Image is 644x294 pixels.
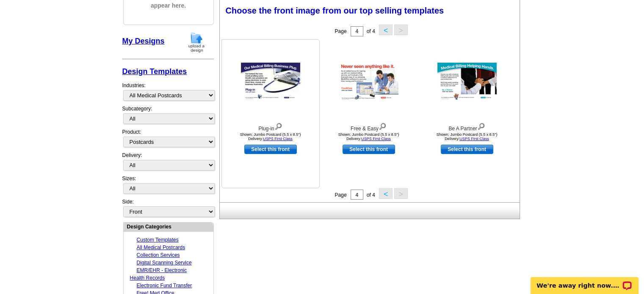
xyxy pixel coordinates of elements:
[137,245,185,250] a: All Medical Postcards
[379,188,392,199] button: <
[459,137,489,141] a: USPS First Class
[367,28,375,34] span: of 4
[274,121,282,130] img: view design details
[241,63,300,101] img: Plug-in
[394,188,408,199] button: >
[420,132,514,141] div: Shown: Jumbo Postcard (5.5 x 8.5") Delivery:
[477,121,485,130] img: view design details
[122,151,214,175] div: Delivery:
[322,132,415,141] div: Shown: Jumbo Postcard (5.5 x 8.5") Delivery:
[525,267,644,294] iframe: LiveChat chat widget
[122,67,187,76] a: Design Templates
[244,145,297,154] a: use this design
[122,105,214,128] div: Subcategory:
[137,237,179,243] a: Custom Templates
[334,192,346,198] span: Page
[122,175,214,198] div: Sizes:
[224,132,317,141] div: Shown: Jumbo Postcard (5.5 x 8.5") Delivery:
[379,121,387,130] img: view design details
[137,252,180,258] a: Collection Services
[122,128,214,151] div: Product:
[122,37,165,45] a: My Designs
[122,198,214,218] div: Side:
[122,77,214,105] div: Industries:
[394,25,408,35] button: >
[420,121,514,132] div: Be A Partner
[361,137,391,141] a: USPS First Class
[137,283,192,289] a: Electronic Fund Transfer
[379,25,392,35] button: <
[343,145,395,154] a: use this design
[130,267,187,281] a: EMR/EHR - Electronic Health Records
[137,260,192,266] a: Digital Scanning Service
[334,28,346,34] span: Page
[322,121,415,132] div: Free & Easy
[226,6,444,15] span: Choose the front image from our top selling templates
[437,63,497,101] img: Be A Partner
[339,63,398,101] img: Free & Easy
[263,137,293,141] a: USPS First Class
[441,145,493,154] a: use this design
[185,31,207,53] img: upload-design
[367,192,375,198] span: of 4
[224,121,317,132] div: Plug-in
[124,223,213,231] div: Design Categories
